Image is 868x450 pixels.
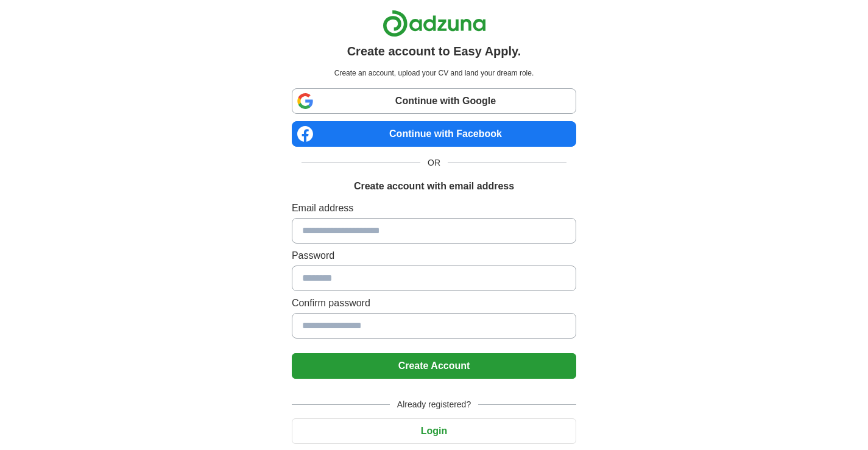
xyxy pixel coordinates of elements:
[292,426,576,436] a: Login
[347,42,521,60] h1: Create account to Easy Apply.
[292,201,576,216] label: Email address
[292,353,576,379] button: Create Account
[292,88,576,114] a: Continue with Google
[354,179,514,194] h1: Create account with email address
[383,10,486,37] img: Adzuna logo
[390,398,478,411] span: Already registered?
[292,418,576,444] button: Login
[294,68,574,79] p: Create an account, upload your CV and land your dream role.
[292,248,576,263] label: Password
[292,121,576,147] a: Continue with Facebook
[420,156,448,169] span: OR
[292,296,576,311] label: Confirm password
